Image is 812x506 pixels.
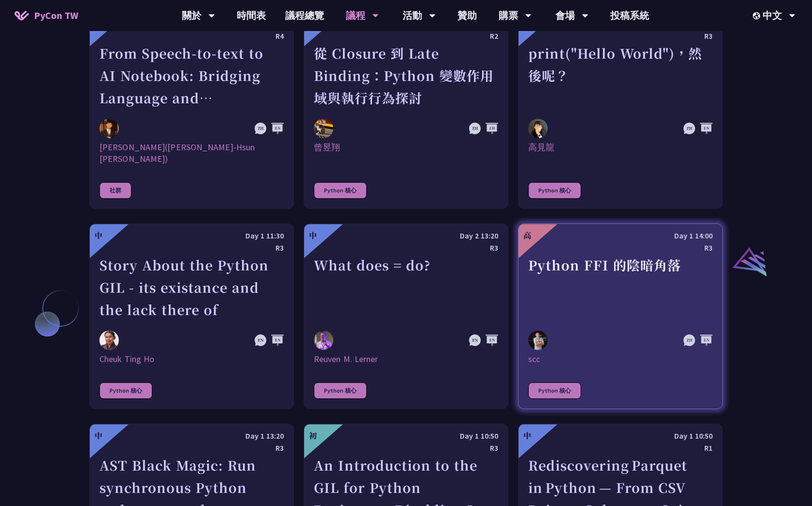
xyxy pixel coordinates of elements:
div: 中 [95,230,102,241]
div: From Speech-to-text to AI Notebook: Bridging Language and Technology at PyCon [GEOGRAPHIC_DATA] [99,42,284,109]
div: 曾昱翔 [314,142,498,165]
div: R3 [99,442,284,454]
span: PyCon TW [34,8,78,23]
div: 中 [95,430,102,442]
div: Day 1 10:50 [528,430,713,442]
img: Locale Icon [753,12,763,19]
div: Cheuk Ting Ho [99,353,284,365]
img: Home icon of PyCon TW 2025 [15,11,29,20]
img: Cheuk Ting Ho [99,331,119,350]
a: PyCon TW [5,3,88,28]
img: 李昱勳 (Yu-Hsun Lee) [99,119,119,138]
div: Python 核心 [528,382,581,399]
div: Day 1 10:50 [314,430,498,442]
div: Day 2 13:20 [314,230,498,242]
a: 中 Day 1 11:30 R3 Story About the Python GIL - its existance and the lack there of Cheuk Ting Ho C... [89,223,294,409]
div: 社群 [99,182,131,199]
div: scc [528,353,713,365]
div: What does = do? [314,254,498,321]
a: 中 Day 2 13:20 R3 What does = do? Reuven M. Lerner Reuven M. Lerner Python 核心 [304,223,508,409]
img: 曾昱翔 [314,119,333,138]
div: 中 [523,430,531,442]
div: Day 1 11:30 [99,230,284,242]
div: print("Hello World")，然後呢？ [528,42,713,109]
div: R3 [528,242,713,254]
img: scc [528,331,548,350]
div: R2 [314,30,498,42]
div: Python FFI 的陰暗角落 [528,254,713,321]
a: 中 Day 2 10:50 R3 print("Hello World")，然後呢？ 高見龍 高見龍 Python 核心 [518,12,723,209]
div: 從 Closure 到 Late Binding：Python 變數作用域與執行行為探討 [314,42,498,109]
div: R3 [528,30,713,42]
div: Story About the Python GIL - its existance and the lack there of [99,254,284,321]
a: 中 Day 2 13:20 R2 從 Closure 到 Late Binding：Python 變數作用域與執行行為探討 曾昱翔 曾昱翔 Python 核心 [304,12,508,209]
div: Day 1 13:20 [99,430,284,442]
a: 中 Day 2 14:00 R4 From Speech-to-text to AI Notebook: Bridging Language and Technology at PyCon [G... [89,12,294,209]
img: Reuven M. Lerner [314,331,333,352]
div: 高 [523,230,531,241]
img: 高見龍 [528,119,548,138]
div: R1 [528,442,713,454]
div: Python 核心 [314,182,367,199]
div: R3 [314,442,498,454]
div: Python 核心 [528,182,581,199]
div: [PERSON_NAME]([PERSON_NAME]-Hsun [PERSON_NAME]) [99,142,284,165]
div: 初 [309,430,317,442]
div: 高見龍 [528,142,713,165]
div: Python 核心 [314,382,367,399]
div: Day 1 14:00 [528,230,713,242]
div: Python 核心 [99,382,152,399]
div: 中 [309,230,317,241]
div: Reuven M. Lerner [314,353,498,365]
a: 高 Day 1 14:00 R3 Python FFI 的陰暗角落 scc scc Python 核心 [518,223,723,409]
div: R3 [99,242,284,254]
div: R4 [99,30,284,42]
div: R3 [314,242,498,254]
